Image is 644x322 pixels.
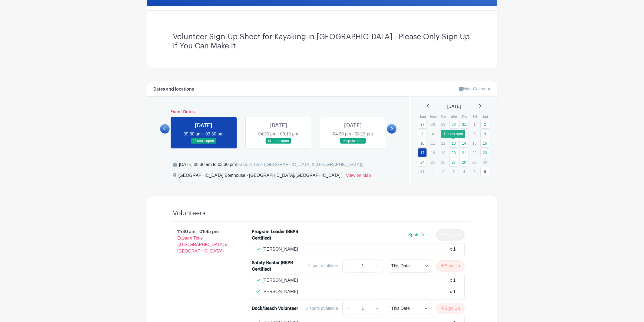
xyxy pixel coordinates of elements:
[441,130,465,138] div: 1 open spot
[308,263,338,269] div: 1 spot available
[449,139,458,148] a: 13
[428,167,437,176] p: 1
[480,158,489,166] p: 30
[480,139,489,148] a: 16
[418,158,427,167] a: 24
[460,120,468,129] a: 31
[173,209,206,217] h4: Volunteers
[173,32,471,51] h3: Volunteer Sign-Up Sheet for Kayaking in [GEOGRAPHIC_DATA] - Please Only Sign Up If You Can Make It
[252,228,299,241] div: Program Leader (BBPB Certified)
[154,87,194,92] h6: Dates and locations
[179,172,342,181] div: [GEOGRAPHIC_DATA] Boathouse - [GEOGRAPHIC_DATA]/[GEOGRAPHIC_DATA],
[179,161,364,168] div: [DATE] 09:30 am to 03:30 pm
[428,114,439,119] th: Mon
[470,120,479,128] p: 1
[480,129,489,138] a: 9
[262,277,298,284] p: [PERSON_NAME]
[252,260,299,273] div: Safety Boater (BBPB Certified)
[470,139,479,147] p: 15
[439,120,448,128] p: 29
[428,158,437,166] p: 25
[262,288,298,295] p: [PERSON_NAME]
[480,114,491,119] th: Sat
[418,129,427,138] a: 3
[460,167,468,176] p: 4
[418,139,427,148] a: 10
[449,167,458,176] p: 3
[177,229,228,253] span: - Eastern Time ([GEOGRAPHIC_DATA] & [GEOGRAPHIC_DATA])
[428,148,437,157] p: 18
[342,260,355,273] a: -
[439,148,448,157] p: 19
[236,162,364,167] span: (Eastern Time ([GEOGRAPHIC_DATA] & [GEOGRAPHIC_DATA]))
[436,260,465,272] button: Sign Up
[252,305,298,312] div: Dock/Beach Volunteer
[436,303,465,314] button: Sign Up
[439,130,448,138] p: 5
[439,158,448,166] p: 26
[438,114,449,119] th: Tue
[346,172,371,181] a: View on Map
[450,288,455,295] div: x 1
[342,302,355,315] a: -
[470,167,479,176] p: 5
[459,87,490,91] a: Hide Calendar
[459,114,470,119] th: Thu
[439,139,448,147] p: 12
[480,167,489,176] a: 6
[371,302,384,315] a: +
[428,130,437,138] p: 4
[418,148,427,157] a: 17
[449,148,458,157] a: 20
[480,120,489,129] a: 2
[460,158,468,167] a: 28
[262,246,298,253] p: [PERSON_NAME]
[449,114,460,119] th: Wed
[449,158,458,167] a: 27
[449,120,458,129] a: 30
[408,233,427,237] span: Spots Full
[439,167,448,176] p: 2
[306,305,338,312] div: 2 spots available
[480,148,489,157] a: 23
[418,114,428,119] th: Sun
[164,226,243,257] p: 11:30 am - 01:45 pm
[450,246,455,253] div: x 1
[428,120,437,128] p: 28
[470,114,480,119] th: Fri
[460,148,468,157] a: 21
[470,148,479,157] p: 22
[470,158,479,166] p: 29
[418,120,427,129] a: 27
[450,277,455,284] div: x 1
[371,260,384,273] a: +
[418,167,427,176] p: 31
[460,139,468,148] a: 14
[428,139,437,147] p: 11
[170,109,387,115] h6: Event Dates
[470,130,479,138] p: 8
[447,103,461,110] span: [DATE]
